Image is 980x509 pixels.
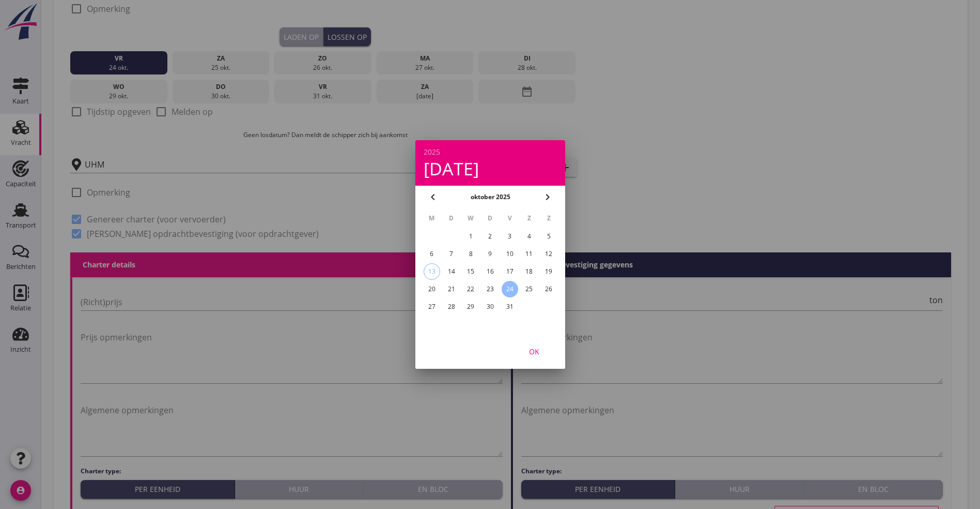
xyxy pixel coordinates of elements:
button: 7 [443,246,459,262]
div: 2025 [424,148,557,156]
button: 4 [521,228,537,245]
th: Z [520,209,538,227]
button: 1 [462,228,479,245]
button: 13 [423,263,440,280]
th: V [500,209,519,227]
button: 27 [423,298,440,315]
i: chevron_left [427,191,439,203]
button: 10 [501,246,518,262]
button: 14 [443,263,459,280]
button: 29 [462,298,479,315]
th: Z [539,209,558,227]
div: [DATE] [424,160,557,177]
button: 28 [443,298,459,315]
button: 2 [481,228,498,245]
i: chevron_right [541,191,554,203]
button: 25 [521,281,537,297]
th: M [423,209,441,227]
button: 18 [521,263,537,280]
th: W [461,209,480,227]
button: 21 [443,281,459,297]
button: oktober 2025 [467,189,513,205]
button: 11 [521,246,537,262]
button: 19 [540,263,557,280]
button: 22 [462,281,479,297]
button: 8 [462,246,479,262]
button: 12 [540,246,557,262]
button: 20 [423,281,440,297]
button: 15 [462,263,479,280]
button: 23 [481,281,498,297]
button: OK [511,342,557,361]
button: 3 [501,228,518,245]
button: 30 [481,298,498,315]
div: 13 [424,264,439,279]
button: 5 [540,228,557,245]
button: 26 [540,281,557,297]
th: D [442,209,460,227]
th: D [481,209,500,227]
button: 24 [501,281,518,297]
button: 17 [501,263,518,280]
button: 9 [481,246,498,262]
div: OK [520,346,549,357]
button: 16 [481,263,498,280]
button: 6 [423,246,440,262]
button: 31 [501,298,518,315]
